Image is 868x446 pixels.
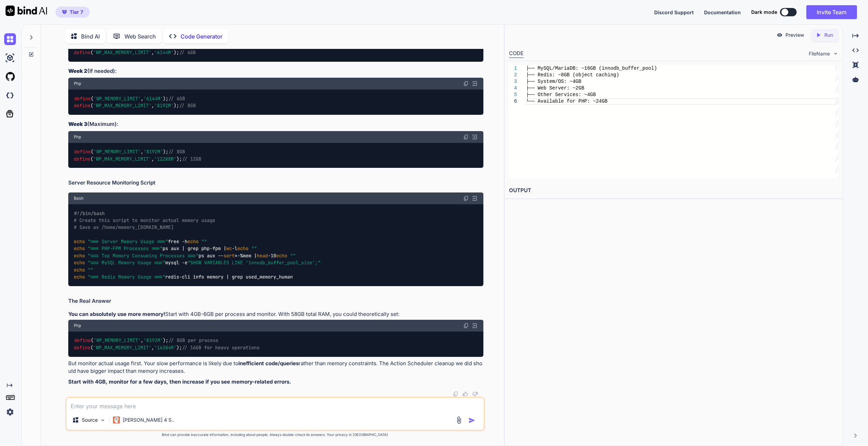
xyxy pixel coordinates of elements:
p: Bind can provide inaccurate information, including about people. Always double-check its answers.... [65,432,485,437]
span: '8192M' [143,149,163,155]
img: githubLight [4,71,16,83]
span: ├── System/OS: ~4GB [526,79,581,84]
strong: Week 2 [68,68,87,74]
span: 'WP_MEMORY_LIMIT' [94,149,141,155]
span: echo [74,238,85,245]
span: # Create this script to monitor actual memory usage [74,217,215,223]
span: ├── MySQL/MariaDB: ~16GB (innodb_buffer_pool) [526,66,657,71]
span: wc [226,246,232,252]
p: Code Generator [181,32,222,41]
span: echo [74,267,85,273]
span: define [74,49,90,55]
div: 3 [509,78,517,85]
img: copy [463,196,469,201]
span: // 8GB [179,103,196,109]
div: 1 [509,65,517,72]
button: premiumTier 7 [55,7,90,18]
p: But monitor actual usage first. Your slow performance is likely due to rather than memory constra... [68,360,483,375]
code: ( , ); ( , ); [74,337,260,351]
span: define [74,149,91,155]
img: attachment [455,416,463,424]
span: echo [74,252,85,259]
span: '6144M' [143,95,163,102]
span: '16384M' [154,344,176,351]
p: [PERSON_NAME] 4 S.. [123,417,174,423]
button: Documentation [704,9,741,16]
div: 5 [509,92,517,98]
div: 2 [509,72,517,78]
span: "=== Redis Memory Usage ===" [88,274,165,280]
span: "=== Server Memory Usage ===" [88,238,168,245]
div: CODE [509,50,524,58]
img: chevron down [833,51,839,57]
span: echo [74,274,85,280]
img: Claude 4 Sonnet [113,417,120,423]
span: 'WP_MAX_MEMORY_LIMIT' [93,344,151,351]
p: Start with 4GB-6GB per process and monitor. With 58GB total RAM, you could theoretically set: [68,310,483,318]
span: // 8GB per process [168,337,218,344]
p: Bind AI [81,32,100,41]
button: Invite Team [806,5,857,19]
img: Open in Browser [472,195,478,201]
span: "" [290,252,296,259]
img: preview [777,32,783,38]
strong: Start with 4GB, monitor for a few days, then increase if you see memory-related errors. [68,378,291,385]
span: #!/bin/bash [74,210,105,216]
h2: Server Resource Monitoring Script [68,179,483,187]
img: premium [62,10,67,14]
div: 4 [509,85,517,92]
img: Open in Browser [472,80,478,87]
strong: You can absolutely use more memory! [68,311,165,317]
span: define [74,103,90,109]
img: copy [453,391,458,397]
span: head [257,252,268,259]
span: define [74,156,90,162]
span: // 12GB [182,156,201,162]
strong: inefficient code/queries [238,360,299,367]
img: Open in Browser [472,323,478,329]
img: like [463,391,468,397]
img: Open in Browser [472,134,478,140]
span: define [74,344,90,351]
span: # Save as /home/memory_[DOMAIN_NAME] [74,224,174,231]
span: "" [88,267,93,273]
span: Php [74,323,81,328]
span: 'WP_MAX_MEMORY_LIMIT' [93,156,151,162]
code: ( , ); ( , ); [74,95,196,109]
span: echo [237,246,248,252]
code: ( , ); ( , ); [74,148,202,162]
span: "" [201,238,207,245]
span: '12288M' [154,156,176,162]
span: // 8GB [168,149,185,155]
span: Tier 7 [70,9,83,16]
p: Preview [786,32,804,38]
span: echo [74,246,85,252]
code: ( , ); ( , ); [74,42,196,56]
span: Php [74,134,81,140]
span: echo [74,260,85,266]
img: chat [4,33,16,45]
img: Pick Models [100,417,106,423]
img: dislike [472,391,478,397]
img: ai-studio [4,52,16,64]
span: echo [276,252,287,259]
p: Web Search [124,32,156,41]
span: "" [251,246,257,252]
span: // 16GB for heavy operations [182,344,260,351]
span: 'WP_MEMORY_LIMIT' [94,337,141,344]
div: 6 [509,98,517,105]
span: sort [223,252,235,259]
p: Run [824,32,833,38]
img: copy [463,134,469,140]
img: copy [463,81,469,86]
span: define [74,95,91,102]
span: Discord Support [654,9,694,15]
strong: Week 3 [68,121,87,127]
span: "SHOW VARIABLES LIKE 'innodb_buffer_pool_size';" [187,260,321,266]
img: Bind AI [6,6,47,16]
img: darkCloudIdeIcon [4,89,16,101]
span: └── Available for PHP: ~24GB [526,98,607,104]
span: echo [187,238,199,245]
span: 'WP_MEMORY_LIMIT' [94,95,141,102]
